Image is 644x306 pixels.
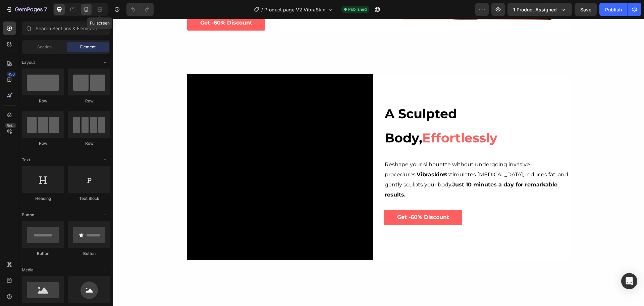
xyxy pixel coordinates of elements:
span: Section [37,44,52,50]
div: Row [68,140,110,146]
strong: Get -60% Discount [284,195,336,202]
span: Layout [22,59,35,65]
span: / [261,6,263,13]
button: Publish [599,3,628,16]
span: Toggle open [100,57,110,68]
span: Toggle open [100,155,110,165]
button: 1 product assigned [507,3,572,16]
p: Reshape your silhouette without undergoing invasive procedures. stimulates [MEDICAL_DATA], reduce... [272,141,457,181]
div: Text Block [68,195,110,202]
div: Heading [22,195,64,202]
a: Get -60% Discount [271,191,349,206]
div: Undo/Redo [126,3,154,16]
strong: Get -60% Discount [87,1,139,7]
span: Product page V2 VibraSkin [264,6,325,13]
span: Toggle open [100,210,110,220]
video: Video [74,55,260,242]
div: Row [68,98,110,104]
div: Beta [5,123,16,128]
div: Button [68,251,110,257]
span: Text [22,157,30,163]
span: Effortlessly [309,111,384,127]
span: Toggle open [100,265,110,275]
span: A Sculpted Body, [272,87,344,127]
strong: Vibraskin® [304,152,334,159]
div: Row [22,140,64,146]
button: Save [575,3,597,16]
div: 450 [6,72,16,77]
span: Element [80,44,96,50]
div: Open Intercom Messenger [621,273,637,289]
div: Button [22,251,64,257]
span: Media [22,267,34,273]
span: 1 product assigned [513,6,557,13]
span: Button [22,212,34,218]
p: 7 [44,5,47,13]
span: Save [580,7,591,12]
input: Search Sections & Elements [22,21,110,35]
strong: Just 10 minutes a day for remarkable results. [272,163,444,179]
button: 7 [3,3,50,16]
iframe: Design area [113,19,644,306]
div: Row [22,98,64,104]
div: Publish [605,6,622,13]
span: Published [348,6,367,12]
